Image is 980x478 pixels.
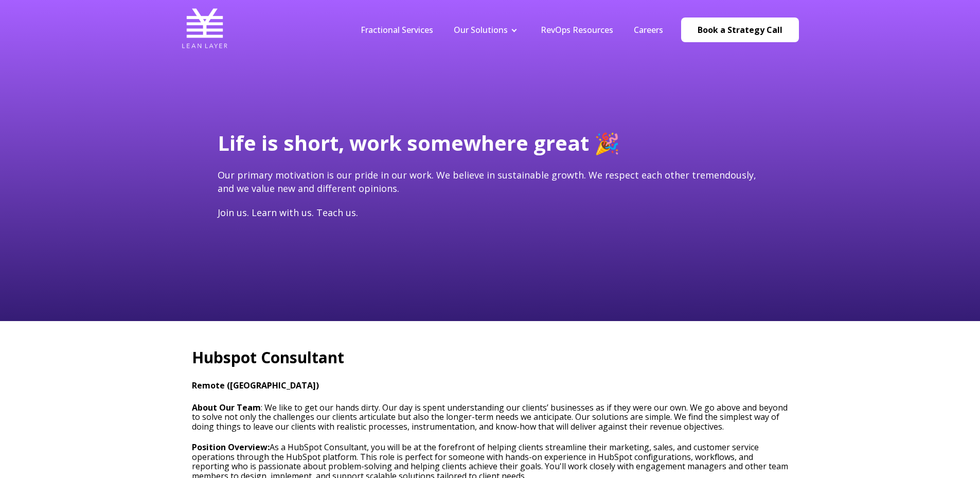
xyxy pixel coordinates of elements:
[192,347,789,368] h2: Hubspot Consultant
[541,24,613,36] a: RevOps Resources
[192,441,270,453] strong: Position Overview:
[182,5,228,51] img: Lean Layer Logo
[634,24,663,36] a: Careers
[350,24,673,36] div: Navigation Menu
[361,24,433,36] a: Fractional Services
[454,24,508,36] a: Our Solutions
[192,403,789,431] h3: : We like to get our hands dirty. Our day is spent understanding our clients’ businesses as if th...
[218,169,756,194] span: Our primary motivation is our pride in our work. We believe in sustainable growth. We respect eac...
[218,129,620,157] span: Life is short, work somewhere great 🎉
[192,402,261,413] strong: About Our Team
[218,206,358,219] span: Join us. Learn with us. Teach us.
[192,380,319,391] strong: Remote ([GEOGRAPHIC_DATA])
[681,17,799,42] a: Book a Strategy Call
